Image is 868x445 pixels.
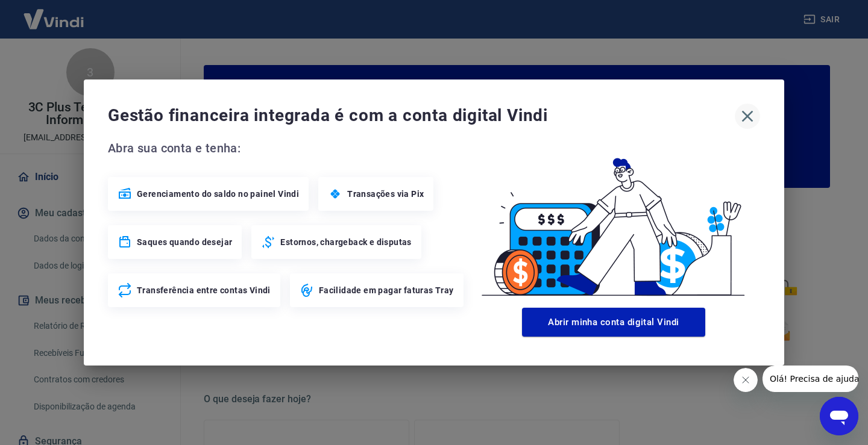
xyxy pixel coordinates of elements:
img: Good Billing [467,138,760,303]
span: Gestão financeira integrada é com a conta digital Vindi [108,104,735,128]
span: Abra sua conta e tenha: [108,138,467,158]
span: Transferência entre contas Vindi [137,284,271,296]
button: Abrir minha conta digital Vindi [522,308,705,337]
span: Transações via Pix [347,188,424,200]
span: Olá! Precisa de ajuda? [7,8,101,18]
iframe: Mensagem da empresa [763,366,858,392]
span: Gerenciamento do saldo no painel Vindi [137,188,299,200]
span: Saques quando desejar [137,236,232,248]
iframe: Botão para abrir a janela de mensagens [820,397,858,435]
span: Facilidade em pagar faturas Tray [319,284,454,296]
iframe: Fechar mensagem [734,368,758,392]
span: Estornos, chargeback e disputas [280,236,411,248]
